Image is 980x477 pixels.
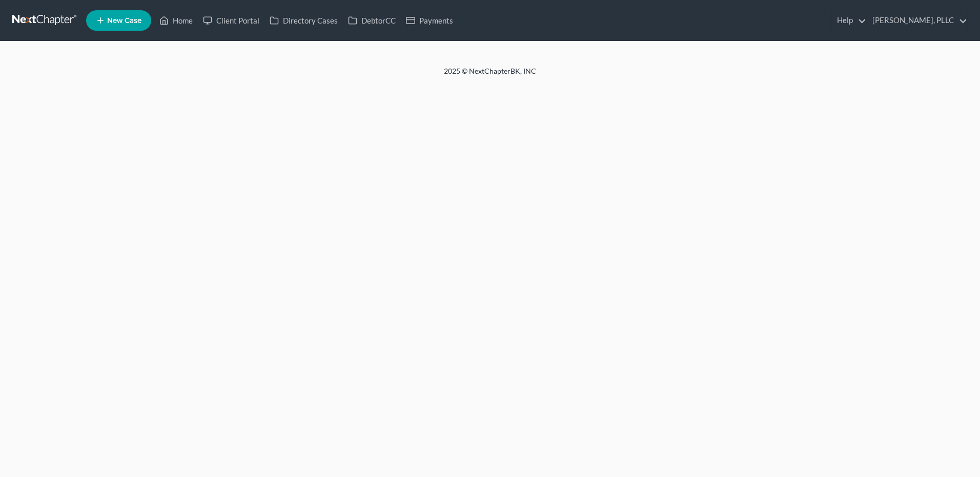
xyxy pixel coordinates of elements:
[867,11,967,30] a: [PERSON_NAME], PLLC
[832,11,866,30] a: Help
[154,11,198,30] a: Home
[264,11,343,30] a: Directory Cases
[401,11,458,30] a: Payments
[198,11,264,30] a: Client Portal
[343,11,401,30] a: DebtorCC
[86,10,151,31] new-legal-case-button: New Case
[198,66,782,84] div: 2025 © NextChapterBK, INC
